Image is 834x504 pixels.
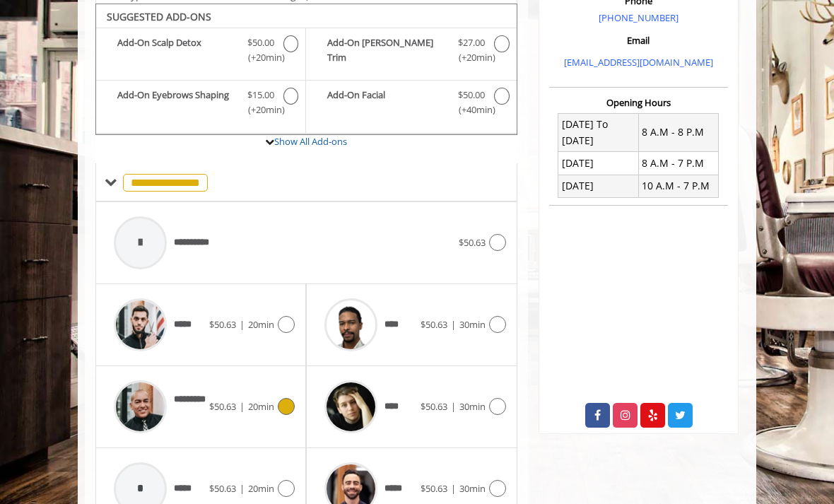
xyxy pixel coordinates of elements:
[327,35,449,65] b: Add-On [PERSON_NAME] Trim
[245,50,276,65] span: (+20min )
[103,88,298,121] label: Add-On Eyebrows Shaping
[245,102,276,117] span: (+20min )
[117,88,238,117] b: Add-On Eyebrows Shaping
[421,482,447,495] span: $50.63
[456,50,487,65] span: (+20min )
[421,400,447,413] span: $50.63
[558,175,638,197] td: [DATE]
[247,88,274,102] span: $15.00
[248,482,274,495] span: 20min
[459,400,486,413] span: 30min
[248,318,274,331] span: 20min
[313,88,509,121] label: Add-On Facial
[103,35,298,69] label: Add-On Scalp Detox
[458,35,485,50] span: $27.00
[459,318,486,331] span: 30min
[451,318,456,331] span: |
[564,56,713,69] a: [EMAIL_ADDRESS][DOMAIN_NAME]
[107,10,211,23] b: SUGGESTED ADD-ONS
[553,35,724,45] h3: Email
[459,482,486,495] span: 30min
[209,400,236,413] span: $50.63
[638,175,718,197] td: 10 A.M - 7 P.M
[558,113,638,152] td: [DATE] To [DATE]
[638,152,718,175] td: 8 A.M - 7 P.M
[459,236,486,249] span: $50.63
[240,318,245,331] span: |
[458,88,485,102] span: $50.00
[421,318,447,331] span: $50.63
[451,400,456,413] span: |
[117,35,238,65] b: Add-On Scalp Detox
[558,152,638,175] td: [DATE]
[209,318,236,331] span: $50.63
[327,88,449,117] b: Add-On Facial
[599,11,679,24] a: [PHONE_NUMBER]
[247,35,274,50] span: $50.00
[209,482,236,495] span: $50.63
[638,113,718,152] td: 8 A.M - 8 P.M
[240,482,245,495] span: |
[274,135,347,148] a: Show All Add-ons
[456,102,487,117] span: (+40min )
[240,400,245,413] span: |
[451,482,456,495] span: |
[549,98,728,107] h3: Opening Hours
[95,4,517,135] div: The Made Man Haircut Add-onS
[248,400,274,413] span: 20min
[313,35,509,69] label: Add-On Beard Trim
